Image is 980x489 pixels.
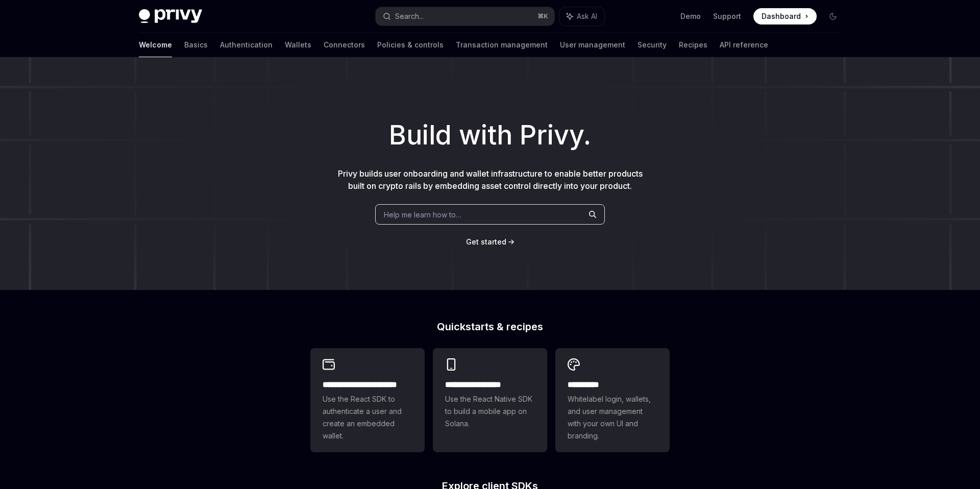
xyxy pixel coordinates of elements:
button: Toggle dark mode [825,8,841,25]
a: Recipes [679,33,707,57]
span: Use the React SDK to authenticate a user and create an embedded wallet. [323,393,412,442]
img: dark logo [139,9,202,23]
a: Dashboard [753,8,817,25]
a: Support [713,11,741,21]
a: **** *****Whitelabel login, wallets, and user management with your own UI and branding. [555,348,670,452]
span: ⌘ K [537,12,548,20]
a: Policies & controls [377,33,444,57]
a: User management [560,33,625,57]
h1: Build with Privy. [16,115,964,155]
button: Ask AI [559,7,604,26]
a: Basics [184,33,208,57]
a: Welcome [139,33,172,57]
span: Privy builds user onboarding and wallet infrastructure to enable better products built on crypto ... [338,168,643,191]
span: Help me learn how to… [384,209,461,220]
a: Demo [680,11,701,21]
span: Get started [466,237,506,246]
a: Transaction management [456,33,548,57]
a: **** **** **** ***Use the React Native SDK to build a mobile app on Solana. [433,348,547,452]
a: Connectors [324,33,365,57]
a: API reference [720,33,768,57]
button: Search...⌘K [376,7,554,26]
a: Get started [466,237,506,247]
a: Wallets [285,33,311,57]
span: Whitelabel login, wallets, and user management with your own UI and branding. [568,393,657,442]
h2: Quickstarts & recipes [310,322,670,332]
a: Authentication [220,33,273,57]
div: Search... [395,10,424,22]
span: Ask AI [577,11,597,21]
span: Use the React Native SDK to build a mobile app on Solana. [445,393,535,430]
a: Security [638,33,667,57]
span: Dashboard [762,11,801,21]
